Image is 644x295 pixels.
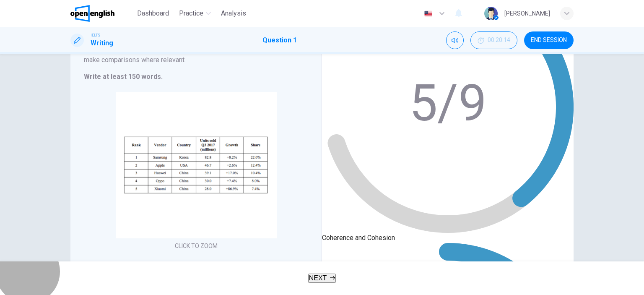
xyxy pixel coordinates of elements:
[91,38,113,48] h1: Writing
[322,234,395,242] span: Coherence and Cohesion
[409,74,486,133] text: 5/9
[84,45,308,65] h6: Summarise the information by selecting and reporting the main features, and make comparisons wher...
[531,37,567,44] span: END SESSION
[218,6,249,21] button: Analysis
[308,274,336,283] button: NEXT
[504,8,550,18] div: [PERSON_NAME]
[262,35,297,45] h1: Question 1
[70,5,114,22] img: OpenEnglish logo
[446,31,464,49] div: Mute
[84,73,163,81] strong: Write at least 150 words.
[470,31,517,49] button: 00:20:14
[470,31,517,49] div: Hide
[137,8,169,18] span: Dashboard
[70,5,134,22] a: OpenEnglish logo
[488,37,510,44] span: 00:20:14
[524,31,574,49] button: END SESSION
[484,7,498,20] img: Profile picture
[176,6,214,21] button: Practice
[309,274,327,282] span: NEXT
[221,8,246,18] span: Analysis
[91,32,100,38] span: IELTS
[179,8,203,18] span: Practice
[423,10,434,17] img: en
[134,6,172,21] button: Dashboard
